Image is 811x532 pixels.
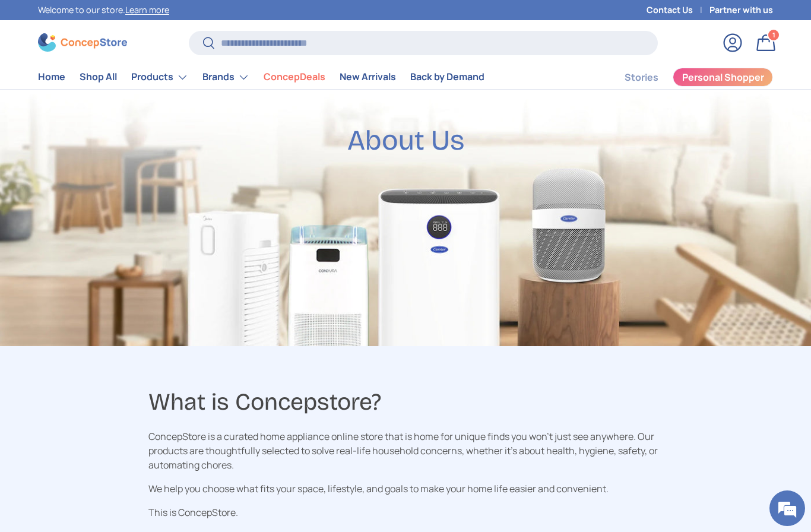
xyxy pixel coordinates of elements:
a: New Arrivals [340,65,396,88]
summary: Brands [195,65,256,89]
a: Personal Shopper [673,68,773,87]
a: Shop All [80,65,117,88]
a: Contact Us [647,4,709,17]
a: Products [131,65,188,89]
h2: About Us [347,123,464,158]
nav: Secondary [596,65,773,89]
img: ConcepStore [38,33,127,52]
summary: Products [124,65,195,89]
span: Personal Shopper [682,72,764,82]
nav: Primary [38,65,484,89]
a: Learn more [125,4,169,15]
p: We help you choose what fits your space, lifestyle, and goals to make your home life easier and c... [148,482,663,496]
span: 1 [772,30,775,39]
a: Home [38,65,65,88]
a: ConcepDeals [264,65,325,88]
span: What is Concepstore? [148,387,381,418]
p: This is ConcepStore. [148,505,663,520]
p: ConcepStore is a curated home appliance online store that is home for unique finds you won't just... [148,429,663,472]
a: Partner with us [709,4,773,17]
a: Back by Demand [410,65,484,88]
a: Stories [625,66,658,89]
p: Welcome to our store. [38,4,169,17]
a: Brands [202,65,249,89]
